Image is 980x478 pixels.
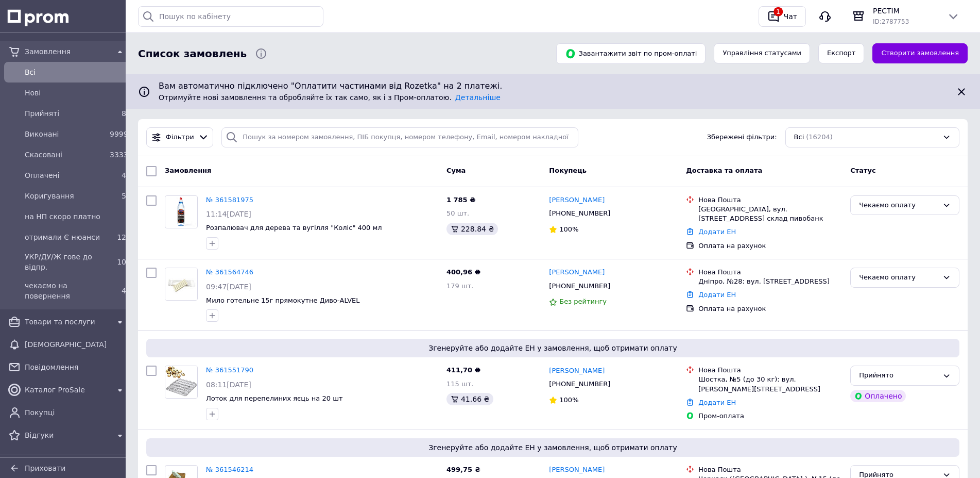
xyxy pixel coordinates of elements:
span: [DEMOGRAPHIC_DATA] [25,339,126,350]
a: [PERSON_NAME] [549,366,605,376]
span: Вам автоматично підключено "Оплатити частинами від Rozetka" на 2 платежі. [159,80,947,92]
span: Статус [850,167,876,174]
a: Розпалювач для дерева та вугілля "Коліс" 400 мл [206,224,382,232]
span: Cума [446,167,466,174]
input: Пошук за номером замовлення, ПІБ покупця, номером телефону, Email, номером накладної [221,127,578,147]
span: Доставка та оплата [686,167,762,174]
span: Приховати [25,464,65,472]
a: № 361564746 [206,268,253,276]
img: Фото товару [165,366,197,398]
span: [PHONE_NUMBER] [549,380,610,388]
a: Фото товару [165,195,198,228]
div: Прийнято [859,370,938,381]
div: Оплата на рахунок [698,304,842,314]
div: [GEOGRAPHIC_DATA], вул. [STREET_ADDRESS] склад пивобанк [698,205,842,223]
a: [PERSON_NAME] [549,465,605,475]
span: отримали Є нюанси [25,232,106,242]
span: [PHONE_NUMBER] [549,282,610,290]
span: Виконані [25,129,106,139]
div: Чекаємо оплату [859,200,938,211]
a: Додати ЕН [698,228,736,236]
div: Нова Пошта [698,268,842,277]
span: Товари та послуги [25,317,110,327]
span: (16204) [806,133,833,141]
span: на НП скоро платно [25,211,126,222]
img: Фото товару [165,268,197,300]
span: 4 [122,171,126,179]
button: Управління статусами [714,43,810,63]
a: Детальніше [455,93,501,102]
span: Згенеруйте або додайте ЕН у замовлення, щоб отримати оплату [150,343,955,353]
span: 12 [117,233,126,241]
button: 1Чат [759,6,806,27]
span: 3333 [110,151,128,159]
a: [PERSON_NAME] [549,268,605,277]
span: Нові [25,88,126,98]
span: Отримуйте нові замовлення та обробляйте їх так само, як і з Пром-оплатою. [159,93,501,102]
div: Дніпро, №28: вул. [STREET_ADDRESS] [698,277,842,286]
div: 41.66 ₴ [446,393,493,405]
button: Експорт [818,43,865,63]
a: Додати ЕН [698,291,736,299]
a: Додати ЕН [698,399,736,406]
a: Лоток для перепелиних яєць на 20 шт [206,394,343,402]
a: Фото товару [165,268,198,301]
span: Повідомлення [25,362,126,372]
div: Нова Пошта [698,465,842,474]
div: 228.84 ₴ [446,223,498,235]
span: 411,70 ₴ [446,366,480,374]
span: 4 [122,287,126,295]
div: Оплачено [850,390,906,402]
span: 10 [117,258,126,266]
span: Список замовлень [138,46,247,61]
div: Нова Пошта [698,195,842,205]
span: 179 шт. [446,282,474,290]
span: Всi [25,67,126,77]
span: Прийняті [25,108,106,119]
span: Коригування [25,191,106,201]
div: Чат [782,9,799,24]
span: 5 [122,192,126,200]
span: Всі [794,133,804,142]
a: [PERSON_NAME] [549,195,605,205]
span: 100% [559,396,578,404]
span: ID: 2787753 [873,18,909,25]
span: Згенеруйте або додайте ЕН у замовлення, щоб отримати оплату [150,442,955,453]
span: Оплачені [25,170,106,180]
span: 8 [122,109,126,118]
span: Без рейтингу [559,298,607,305]
span: Покупці [25,407,126,418]
span: Скасовані [25,150,106,160]
span: 11:14[DATE] [206,210,251,218]
span: 115 шт. [446,380,474,388]
span: Покупець [549,167,587,174]
span: 9999+ [110,130,134,138]
div: Чекаємо оплату [859,272,938,283]
a: Створити замовлення [872,43,968,63]
a: № 361581975 [206,196,253,204]
span: 100% [559,225,578,233]
a: № 361551790 [206,366,253,374]
input: Пошук по кабінету [138,6,323,27]
span: 400,96 ₴ [446,268,480,276]
a: Мило готельне 15г прямокутне Диво-ALVEL [206,296,360,304]
a: Фото товару [165,366,198,399]
a: № 361546214 [206,466,253,473]
span: Збережені фільтри: [707,133,777,142]
span: чекаємо на повернення [25,281,106,301]
span: 499,75 ₴ [446,466,480,473]
span: Каталог ProSale [25,385,110,395]
button: Завантажити звіт по пром-оплаті [556,43,706,64]
span: 50 шт. [446,209,469,217]
div: Пром-оплата [698,411,842,421]
div: Оплата на рахунок [698,241,842,251]
div: Нова Пошта [698,366,842,375]
span: Замовлення [25,46,110,57]
span: 08:11[DATE] [206,381,251,389]
span: РЕСТІМ [873,6,939,16]
img: Фото товару [166,196,197,228]
span: Замовлення [165,167,211,174]
span: УКР/ДУ/Ж гове до відпр. [25,252,106,272]
span: Відгуки [25,430,110,440]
